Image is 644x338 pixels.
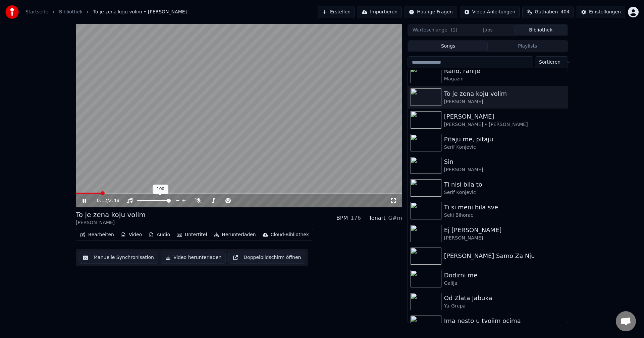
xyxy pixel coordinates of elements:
div: Dodirni me [444,271,565,280]
div: G#m [388,214,402,222]
span: Guthaben [535,9,558,15]
div: Ima nesto u tvojim ocima [444,316,565,326]
div: Yu-Grupa [444,303,565,310]
span: 404 [560,9,570,15]
button: Doppelbildschirm öffnen [228,252,305,264]
button: Playlists [488,42,567,51]
img: youka [5,5,19,19]
div: BPM [336,214,348,222]
div: [PERSON_NAME] [444,166,565,173]
div: Seki Bihorac [444,212,565,219]
div: Chat öffnen [616,311,636,331]
div: Tonart [369,214,386,222]
div: Ti nisi bila to [444,180,565,189]
button: Video [118,230,145,240]
div: To je zena koju volim [444,89,565,98]
div: 176 [351,214,361,222]
div: Cloud-Bibliothek [271,231,309,238]
div: [PERSON_NAME] [444,98,565,105]
div: Serif Konjevic [444,144,565,151]
span: Sortieren [539,59,560,66]
span: ( 1 ) [451,27,458,33]
div: [PERSON_NAME] • [PERSON_NAME] [444,121,565,128]
span: 0:12 [97,197,107,204]
div: Pitaju me, pitaju [444,135,565,144]
div: [PERSON_NAME] [444,112,565,121]
button: Herunterladen [211,230,258,240]
button: Audio [146,230,173,240]
div: Galija [444,280,565,287]
button: Warteschlange [409,25,462,35]
div: [PERSON_NAME] Samo Za Nju [444,251,565,261]
button: Video herunterladen [161,252,226,264]
button: Songs [409,42,488,51]
div: Einstellungen [589,9,621,15]
div: Serif Konjevic [444,189,565,196]
a: Bibliothek [59,9,83,15]
button: Erstellen [318,6,355,18]
div: [PERSON_NAME] [444,235,565,242]
div: To je zena koju volim [76,210,146,219]
button: Guthaben404 [522,6,574,18]
button: Manuelle Synchronisation [78,252,158,264]
div: Magazin [444,76,565,82]
span: To je zena koju volim • [PERSON_NAME] [93,9,187,15]
div: Ti si meni bila sve [444,203,565,212]
div: Od Zlata Jabuka [444,293,565,303]
button: Bibliothek [514,25,567,35]
div: Ej [PERSON_NAME] [444,225,565,235]
div: [PERSON_NAME] [76,219,146,226]
nav: breadcrumb [25,9,187,15]
button: Video-Anleitungen [460,6,520,18]
div: Rano, ranije [444,66,565,76]
button: Untertitel [174,230,210,240]
div: 100 [153,185,168,194]
button: Jobs [462,25,515,35]
button: Einstellungen [577,6,625,18]
button: Bearbeiten [77,230,117,240]
span: 2:48 [109,197,119,204]
div: Sin [444,157,565,166]
button: Importieren [358,6,402,18]
div: / [97,197,113,204]
button: Häufige Fragen [405,6,457,18]
a: Startseite [25,9,48,15]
